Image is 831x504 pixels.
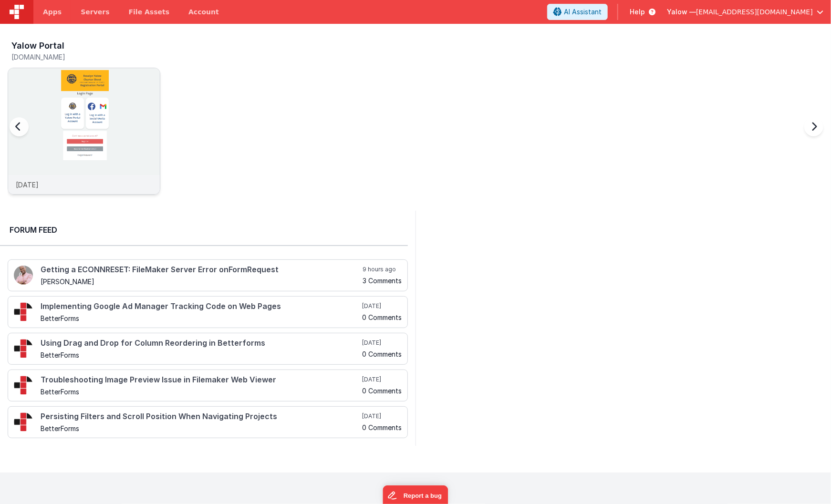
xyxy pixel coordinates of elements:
[14,339,33,358] img: 295_2.png
[41,412,360,421] h4: Persisting Filters and Scroll Position When Navigating Projects
[362,387,402,394] h5: 0 Comments
[547,4,608,20] button: AI Assistant
[630,7,645,17] span: Help
[696,7,813,17] span: [EMAIL_ADDRESS][DOMAIN_NAME]
[8,259,408,291] a: Getting a ECONNRESET: FileMaker Server Error onFormRequest [PERSON_NAME] 9 hours ago 3 Comments
[41,339,360,348] h4: Using Drag and Drop for Column Reordering in Betterforms
[8,370,408,401] a: Troubleshooting Image Preview Issue in Filemaker Web Viewer BetterForms [DATE] 0 Comments
[41,388,360,395] h5: BetterForms
[362,376,402,383] h5: [DATE]
[129,7,170,17] span: File Assets
[362,302,402,310] h5: [DATE]
[363,266,402,273] h5: 9 hours ago
[667,7,823,17] button: Yalow — [EMAIL_ADDRESS][DOMAIN_NAME]
[8,296,408,328] a: Implementing Google Ad Manager Tracking Code on Web Pages BetterForms [DATE] 0 Comments
[41,302,360,311] h4: Implementing Google Ad Manager Tracking Code on Web Pages
[362,350,402,358] h5: 0 Comments
[81,7,109,17] span: Servers
[8,333,408,365] a: Using Drag and Drop for Column Reordering in Betterforms BetterForms [DATE] 0 Comments
[14,302,33,321] img: 295_2.png
[41,315,360,322] h5: BetterForms
[41,376,360,384] h4: Troubleshooting Image Preview Issue in Filemaker Web Viewer
[362,314,402,321] h5: 0 Comments
[41,425,360,432] h5: BetterForms
[14,266,33,285] img: 411_2.png
[362,424,402,431] h5: 0 Comments
[667,7,696,17] span: Yalow —
[41,266,361,274] h4: Getting a ECONNRESET: FileMaker Server Error onFormRequest
[43,7,62,17] span: Apps
[41,351,360,359] h5: BetterForms
[11,53,160,61] h5: [DOMAIN_NAME]
[362,339,402,347] h5: [DATE]
[564,7,602,17] span: AI Assistant
[10,224,398,236] h2: Forum Feed
[14,412,33,432] img: 295_2.png
[41,278,361,285] h5: [PERSON_NAME]
[14,376,33,395] img: 295_2.png
[8,406,408,438] a: Persisting Filters and Scroll Position When Navigating Projects BetterForms [DATE] 0 Comments
[363,277,402,284] h5: 3 Comments
[11,41,64,51] h3: Yalow Portal
[362,412,402,420] h5: [DATE]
